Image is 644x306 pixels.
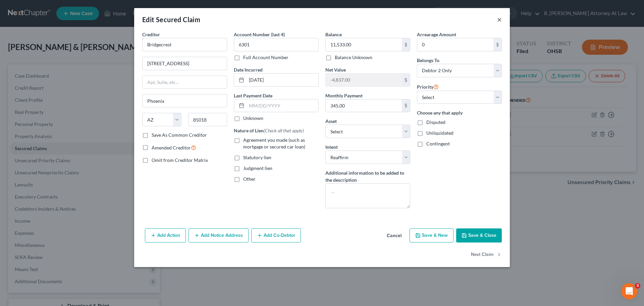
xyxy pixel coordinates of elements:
[471,248,502,262] button: Next Claim
[142,15,200,24] div: Edit Secured Claim
[189,228,249,243] button: Add Notice Address
[234,127,304,134] label: Nature of Lien
[417,31,456,38] label: Arrearage Amount
[152,145,191,150] span: Amended Creditor
[243,54,288,61] label: Full Account Number
[251,228,301,243] button: Add Co-Debtor
[426,141,450,146] span: Contingent
[243,137,305,149] span: Agreement you made (such as mortgage or secured car loan)
[417,109,502,116] label: Choose any that apply
[142,38,227,51] input: Search creditor by name...
[234,92,272,99] label: Last Payment Date
[381,229,407,243] button: Cancel
[143,76,227,89] input: Apt, Suite, etc...
[152,132,207,138] label: Save As Common Creditor
[635,283,640,289] span: 3
[410,228,453,243] button: Save & New
[325,118,337,124] span: Asset
[417,83,439,91] label: Priority
[243,165,272,171] span: Judgment lien
[325,143,338,150] label: Intent
[326,99,402,112] input: 0.00
[325,31,342,38] label: Balance
[335,54,372,61] label: Balance Unknown
[402,99,410,112] div: $
[234,38,319,51] input: XXXX
[325,169,410,183] label: Additional information to be added to the description
[417,38,493,51] input: 0.00
[152,157,208,163] span: Omit from Creditor Matrix
[402,74,410,86] div: $
[243,115,263,122] label: Unknown
[497,15,502,24] button: ×
[142,32,160,37] span: Creditor
[234,66,263,73] label: Date Incurred
[243,155,271,160] span: Statutory lien
[243,176,256,182] span: Other
[456,228,502,243] button: Save & Close
[426,119,445,125] span: Disputed
[326,74,402,86] input: 0.00
[234,31,285,38] label: Account Number (last 4)
[325,66,346,73] label: Net Value
[188,113,227,126] input: Enter zip...
[326,38,402,51] input: 0.00
[143,57,227,70] input: Enter address...
[402,38,410,51] div: $
[143,94,227,107] input: Enter city...
[325,92,363,99] label: Monthly Payment
[621,283,637,299] iframe: Intercom live chat
[493,38,501,51] div: $
[247,99,318,112] input: MM/DD/YYYY
[426,130,453,136] span: Unliquidated
[247,74,318,86] input: MM/DD/YYYY
[145,228,186,243] button: Add Action
[264,128,304,133] span: (Check all that apply)
[417,57,439,63] span: Belongs To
